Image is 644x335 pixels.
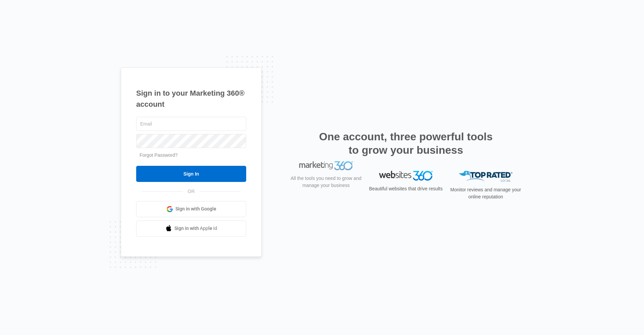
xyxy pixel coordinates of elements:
[136,117,246,131] input: Email
[136,221,246,237] a: Sign in with Apple Id
[136,88,246,110] h1: Sign in to your Marketing 360® account
[379,171,433,181] img: Websites 360
[175,205,216,212] span: Sign in with Google
[174,225,217,232] span: Sign in with Apple Id
[183,188,200,195] span: OR
[317,130,495,157] h2: One account, three powerful tools to grow your business
[448,186,523,200] p: Monitor reviews and manage your online reputation
[136,201,246,217] a: Sign in with Google
[459,171,513,182] img: Top Rated Local
[136,166,246,182] input: Sign In
[299,171,353,180] img: Marketing 360
[140,152,178,158] a: Forgot Password?
[288,185,364,199] p: All the tools you need to grow and manage your business
[368,185,443,192] p: Beautiful websites that drive results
